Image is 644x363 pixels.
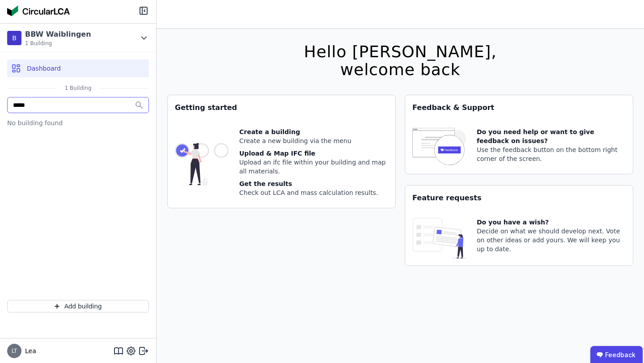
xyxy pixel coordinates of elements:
span: 1 Building [25,40,91,47]
div: Do you need help or want to give feedback on issues? [477,127,626,145]
img: feature_request_tile-UiXE1qGU.svg [412,218,466,258]
div: Upload & Map IFC file [239,149,388,158]
div: Get the results [239,179,388,188]
div: Do you have a wish? [477,218,626,227]
button: Add building [7,300,149,312]
div: Create a new building via the menu [239,136,388,145]
span: LT [12,348,17,354]
span: Dashboard [27,64,61,73]
div: Decide on what we should develop next. Vote on other ideas or add yours. We will keep you up to d... [477,227,626,253]
div: Feature requests [405,186,633,211]
span: Lea [21,346,36,355]
div: Hello [PERSON_NAME], [304,43,496,61]
img: feedback-icon-HCTs5lye.svg [412,127,466,167]
div: B [7,31,21,45]
div: BBW Waiblingen [25,29,91,40]
span: 1 Building [55,84,100,92]
div: welcome back [304,61,496,79]
div: Getting started [168,95,395,120]
img: getting_started_tile-DrF_GRSv.svg [175,127,229,201]
div: Upload an ifc file within your building and map all materials. [239,158,388,176]
div: Check out LCA and mass calculation results. [239,188,388,197]
div: Create a building [239,127,388,136]
div: Feedback & Support [405,95,633,120]
div: No building found [7,118,149,129]
div: Use the feedback button on the bottom right corner of the screen. [477,145,626,163]
img: Concular [7,5,70,16]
